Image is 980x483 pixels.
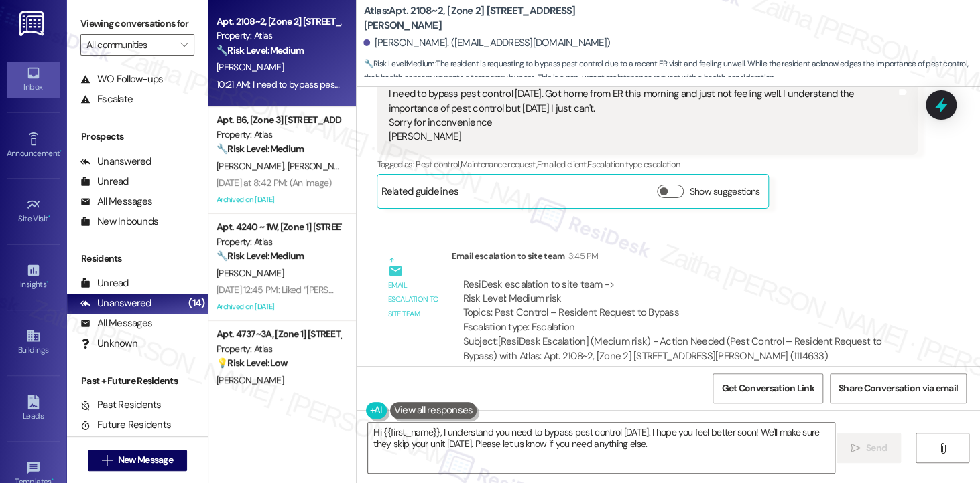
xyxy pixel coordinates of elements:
button: Share Conversation via email [830,373,967,403]
a: Insights • [7,259,60,295]
span: New Message [118,453,173,467]
div: Email escalation to site team [388,278,440,321]
a: Buildings [7,324,60,361]
textarea: Hi {{first_name}}, I understand you need to bypass pest control [DATE]. I hope you feel better so... [368,423,834,473]
div: Subject: [ResiDesk Escalation] (Medium risk) - Action Needed (Pest Control – Resident Request to ... [463,334,906,363]
div: Unread [80,276,129,290]
div: Email escalation to site team [451,249,918,268]
div: Escalate [80,92,133,106]
i:  [851,443,861,454]
strong: 🔧 Risk Level: Medium [217,44,304,56]
div: Archived on [DATE] [215,191,342,208]
div: Residents [67,252,208,266]
b: Atlas: Apt. 2108~2, [Zone 2] [STREET_ADDRESS][PERSON_NAME] [363,4,631,33]
strong: 💡 Risk Level: Low [217,357,288,369]
div: New Inbounds [80,215,158,229]
div: Archived on [DATE] [215,298,342,315]
strong: 🔧 Risk Level: Medium [217,142,304,155]
div: [DATE] at 8:42 PM: (An Image) [217,177,332,189]
span: Send [866,441,887,455]
div: Prospects [67,130,208,144]
div: [PERSON_NAME]. ([EMAIL_ADDRESS][DOMAIN_NAME]) [363,36,610,50]
div: All Messages [80,195,152,209]
span: Share Conversation via email [839,381,958,395]
i:  [102,455,112,466]
span: Pest control , [416,159,461,170]
div: Past + Future Residents [67,374,208,388]
span: [PERSON_NAME] [217,267,284,279]
a: Site Visit • [7,193,60,229]
a: Inbox [7,62,60,98]
span: Escalation type escalation [587,159,680,170]
img: ResiDesk Logo [19,11,47,36]
strong: 🔧 Risk Level: Medium [217,250,304,262]
span: • [46,278,48,287]
span: : The resident is requesting to bypass pest control due to a recent ER visit and feeling unwell. ... [363,57,980,86]
div: ResiDesk escalation to site team -> Risk Level: Medium risk Topics: Pest Control – Resident Reque... [463,278,906,335]
span: [PERSON_NAME] [288,160,355,172]
div: 3:45 PM [565,249,598,263]
div: (14) [185,293,208,314]
label: Show suggestions [689,185,759,199]
div: WO Follow-ups [80,72,163,86]
input: All communities [86,34,173,56]
span: Maintenance request , [461,159,537,170]
div: Apt. 4240 ~ 1W, [Zone 1] [STREET_ADDRESS][US_STATE] [217,220,341,234]
div: All Messages [80,316,152,330]
div: Property: Atlas [217,29,341,43]
div: Property: Atlas [217,342,341,356]
div: Apt. 4737~3A, [Zone 1] [STREET_ADDRESS] [217,327,341,341]
a: Leads [7,391,60,427]
strong: 🔧 Risk Level: Medium [363,58,434,69]
div: Apt. 2108~2, [Zone 2] [STREET_ADDRESS][PERSON_NAME] [217,15,341,29]
i:  [180,39,188,50]
div: Property: Atlas [217,128,341,142]
div: Unanswered [80,155,151,169]
span: [PERSON_NAME] [217,61,284,73]
div: Related guidelines [381,185,458,204]
span: • [60,147,62,156]
div: Past Residents [80,398,162,412]
div: Unknown [80,336,137,351]
div: I need to bypass pest control [DATE]. Got home from ER this morning and just not feeling well. I ... [388,87,896,144]
span: [PERSON_NAME] [217,160,288,172]
button: New Message [88,450,187,471]
button: Get Conversation Link [713,373,822,403]
div: Unanswered [80,296,151,310]
div: Property: Atlas [217,235,341,249]
label: Viewing conversations for [80,13,194,34]
i:  [937,443,947,454]
div: Tagged as: [377,155,918,174]
span: Emailed client , [537,159,587,170]
div: Future Residents [80,418,171,432]
div: Apt. B6, [Zone 3] [STREET_ADDRESS] [217,113,341,127]
span: [PERSON_NAME] [217,374,284,386]
button: Send [837,433,902,463]
span: • [48,212,50,221]
div: Unread [80,175,129,189]
span: Get Conversation Link [721,381,814,395]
